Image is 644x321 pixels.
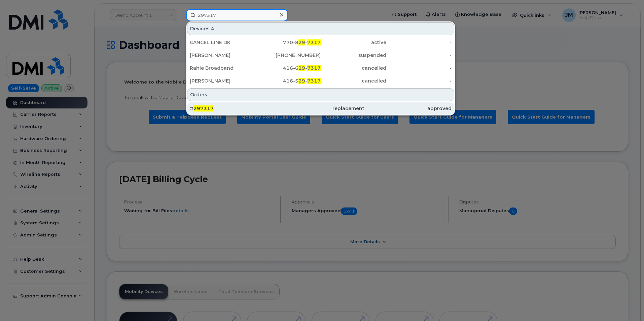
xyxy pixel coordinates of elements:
[187,49,454,61] a: [PERSON_NAME][PHONE_NUMBER]suspended-
[190,39,255,46] div: CANCEL LINE DK
[386,52,452,59] div: -
[255,52,321,59] div: [PHONE_NUMBER]
[187,75,454,87] a: [PERSON_NAME]416-529-7317cancelled-
[187,62,454,74] a: Rahle Broadband416-629-7317cancelled-
[190,77,255,84] div: [PERSON_NAME]
[307,65,321,71] span: 7317
[255,65,321,71] div: 416-6 -
[277,105,364,112] div: replacement
[298,65,305,71] span: 29
[190,65,255,71] div: Rahle Broadband
[321,65,386,71] div: cancelled
[187,102,454,115] a: #297317replacementapproved
[190,105,277,112] div: #
[255,77,321,84] div: 416-5 -
[386,77,452,84] div: -
[364,105,452,112] div: approved
[190,52,255,59] div: [PERSON_NAME]
[211,25,214,32] span: 4
[193,105,214,111] span: 297317
[187,22,454,35] div: Devices
[386,39,452,46] div: -
[298,39,305,45] span: 29
[321,39,386,46] div: active
[386,65,452,71] div: -
[321,52,386,59] div: suspended
[307,78,321,84] span: 7317
[187,88,454,101] div: Orders
[187,36,454,49] a: CANCEL LINE DK770-829-7317active-
[321,77,386,84] div: cancelled
[307,39,321,45] span: 7317
[298,78,305,84] span: 29
[255,39,321,46] div: 770-8 -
